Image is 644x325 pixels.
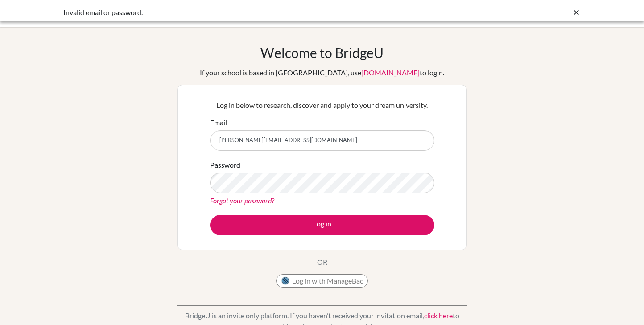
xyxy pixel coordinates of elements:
[260,45,384,61] h1: Welcome to BridgeU
[210,117,227,128] label: Email
[361,68,420,77] a: [DOMAIN_NAME]
[63,7,447,18] div: Invalid email or password.
[276,274,368,288] button: Log in with ManageBac
[210,160,240,170] label: Password
[210,196,274,205] a: Forgot your password?
[210,215,434,235] button: Log in
[424,311,453,320] a: click here
[317,257,327,267] p: OR
[200,67,444,78] div: If your school is based in [GEOGRAPHIC_DATA], use to login.
[210,100,434,111] p: Log in below to research, discover and apply to your dream university.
